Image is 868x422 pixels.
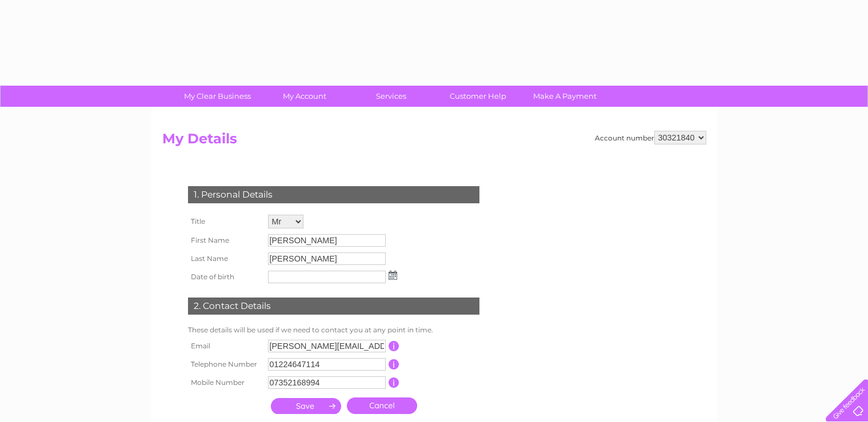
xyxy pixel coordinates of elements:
div: 2. Contact Details [188,298,479,315]
a: Make A Payment [518,86,612,107]
td: These details will be used if we need to contact you at any point in time. [185,323,482,337]
th: Email [185,337,265,355]
a: Customer Help [431,86,525,107]
a: Services [344,86,438,107]
div: 1. Personal Details [188,186,479,203]
th: Last Name [185,250,265,268]
img: ... [389,271,397,280]
a: Cancel [347,397,417,414]
input: Submit [271,398,341,414]
a: My Clear Business [170,86,265,107]
th: Title [185,212,265,231]
th: Mobile Number [185,373,265,392]
input: Information [389,377,399,388]
th: Telephone Number [185,355,265,373]
th: First Name [185,231,265,250]
input: Information [389,341,399,351]
a: My Account [257,86,351,107]
input: Information [389,359,399,369]
th: Date of birth [185,268,265,286]
div: Account number [595,131,706,144]
h2: My Details [162,131,706,152]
